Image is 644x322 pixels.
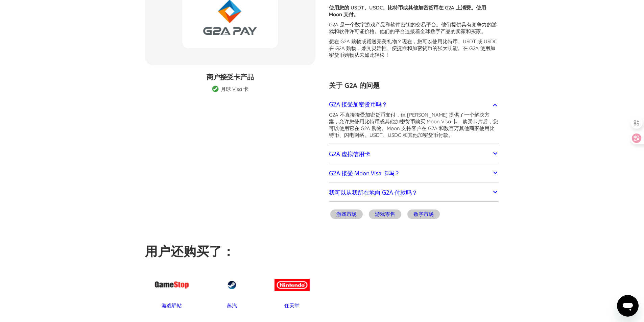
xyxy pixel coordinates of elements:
[329,189,418,196] font: 我可以从我所在地向 G2A 付款吗？
[329,38,497,58] font: ？现在，您可以使用比特币、USDT 或 USDC 在 G2A 购物，兼具灵活性、便捷性和加密货币的强大功能。在 G2A 使用加密货币购物从未如此轻松！
[617,295,639,317] iframe: 启动消息传送窗口的按钮
[367,208,403,222] a: 游戏零售
[329,118,498,138] font: 使用比特币或其他加密货币购买 Moon Visa 卡。购买卡片后，您可以使用它在 G2A 购物。Moon 支持客户在 G2A 和数百万其他商家使用比特币、闪电网络、USDT、USDC 和其他加密...
[227,302,237,309] font: 蒸汽
[336,211,357,217] font: 游戏市场
[329,81,380,90] font: 关于 G2A 的问题
[329,21,497,34] font: G2A 是一个数字游戏产品和软件密钥的交易平台。他们提供具有竞争力的游戏和软件许可证价格。他们的平台连接着全球数字产品的卖家和买家。
[361,38,397,45] font: 或赠送完美礼物
[413,211,434,217] font: 数字市场
[329,147,499,161] a: G2A 虚拟信用卡
[221,86,248,92] font: 月球 Visa 卡
[329,38,361,45] font: 想在 G2A 购物
[222,243,235,259] font: ：
[329,186,499,200] a: 我可以从我所在地向 G2A 付款吗？
[184,243,222,259] font: 购买了
[145,268,198,309] a: 游戏驿站
[205,268,259,309] a: 蒸汽
[329,208,364,222] a: 游戏市场
[406,208,441,222] a: 数字市场
[284,302,300,309] font: 任天堂
[329,4,476,11] font: 使用您的 USDT、USDC、比特币或其他加密货币在 G2A 上消费。
[265,268,319,309] a: 任天堂
[162,302,182,309] font: 游戏驿站
[329,100,387,108] font: G2A 接受加密货币吗？
[145,243,184,259] font: 用户还
[234,73,254,81] font: 卡产品
[375,211,395,217] font: 游戏零售
[329,169,400,177] font: G2A 接受 Moon Visa 卡吗？
[329,166,499,180] a: G2A 接受 Moon Visa 卡吗？
[329,97,499,112] a: G2A 接受加密货币吗？
[329,4,486,18] font: 使用 Moon 支付。
[207,73,234,81] font: 商户接受
[329,150,370,158] font: G2A 虚拟信用卡
[329,112,490,125] font: G2A 不直接接受加密货币支付，但 [PERSON_NAME] 提供了一个解决方案，允许您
